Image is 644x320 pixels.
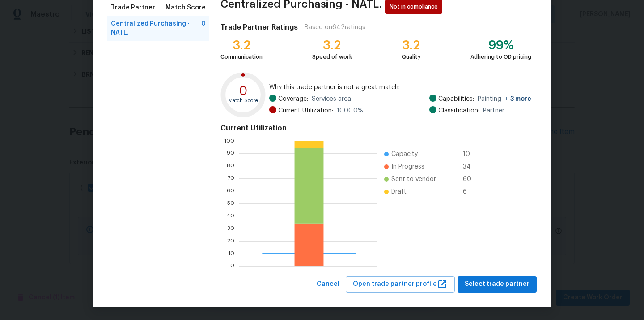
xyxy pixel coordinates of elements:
span: Partner [483,106,504,115]
span: 60 [463,175,477,184]
span: Cancel [317,279,339,290]
button: Cancel [313,276,343,293]
div: | [298,23,305,32]
text: Match Score [228,98,258,103]
text: 70 [228,176,234,181]
span: Not in compliance [390,2,441,11]
span: Open trade partner profile [353,279,448,290]
text: 100 [224,138,234,143]
button: Select trade partner [458,276,537,293]
span: Services area [312,95,351,104]
span: Current Utilization: [278,106,333,115]
text: 30 [227,226,234,231]
text: 90 [227,151,234,156]
text: 0 [239,85,248,97]
text: 10 [228,251,234,256]
h4: Current Utilization [220,124,531,133]
span: 34 [463,162,477,171]
span: Capabilities: [438,95,474,104]
span: Painting [478,95,531,104]
span: Coverage: [278,95,308,104]
span: 6 [463,187,477,196]
text: 80 [227,163,234,169]
span: Centralized Purchasing - NATL. [111,19,201,37]
span: + 3 more [505,96,531,102]
div: Speed of work [312,52,352,61]
span: Draft [391,187,407,196]
div: Quality [402,52,421,61]
span: Select trade partner [465,279,530,290]
span: 10 [463,150,477,159]
text: 50 [227,201,234,206]
div: 3.2 [220,41,263,50]
div: Communication [220,52,263,61]
span: Sent to vendor [391,175,436,184]
span: Classification: [438,106,479,115]
div: Adhering to OD pricing [470,52,531,61]
span: 1000.0 % [337,106,363,115]
div: 3.2 [312,41,352,50]
h4: Trade Partner Ratings [220,23,298,32]
span: Trade Partner [111,3,155,12]
span: 0 [201,19,206,37]
text: 20 [227,238,234,244]
text: 0 [230,264,234,269]
span: In Progress [391,162,424,171]
div: 3.2 [402,41,421,50]
span: Why this trade partner is not a great match: [269,83,531,92]
span: Match Score [165,3,206,12]
text: 40 [227,213,234,219]
div: 99% [470,41,531,50]
button: Open trade partner profile [346,276,455,293]
div: Based on 642 ratings [305,23,365,32]
span: Capacity [391,150,418,159]
text: 60 [227,188,234,194]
